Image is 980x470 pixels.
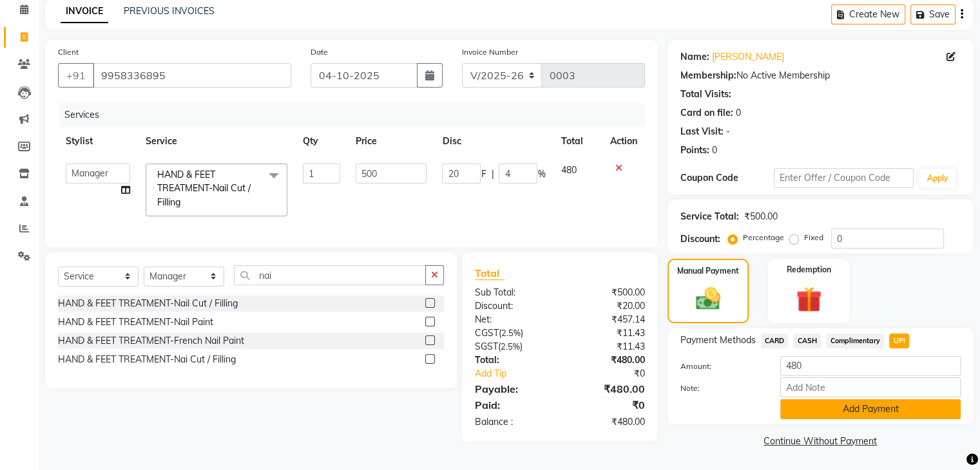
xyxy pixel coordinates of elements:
div: Net: [465,313,560,326]
span: F [481,167,486,181]
a: x [180,196,186,208]
span: Total [475,267,504,280]
div: Name: [680,50,709,64]
div: HAND & FEET TREATMENT-Nail Paint [58,315,213,329]
img: _gift.svg [788,283,830,315]
div: HAND & FEET TREATMENT-Nai Cut / Filling [58,353,236,366]
span: CGST [475,327,499,339]
label: Manual Payment [677,265,739,277]
label: Percentage [743,232,784,243]
span: CARD [761,334,789,348]
button: Apply [919,169,956,188]
a: PREVIOUS INVOICES [124,5,215,17]
input: Amount [780,356,961,376]
div: ( ) [465,326,560,340]
label: Date [311,46,328,58]
span: Payment Methods [680,334,756,347]
div: Points: [680,144,709,157]
div: ₹500.00 [744,210,778,223]
div: - [726,125,730,138]
span: CASH [793,334,821,348]
div: ₹457.14 [560,313,655,326]
div: Payable: [465,381,560,397]
button: +91 [58,63,94,88]
div: ₹500.00 [560,286,655,299]
div: Services [59,103,655,127]
button: Save [910,5,956,24]
div: Total Visits: [680,88,731,101]
div: HAND & FEET TREATMENT-French Nail Paint [58,334,244,348]
div: ₹480.00 [560,415,655,429]
th: Stylist [58,127,138,156]
span: 2.5% [501,341,520,352]
div: Membership: [680,69,736,82]
div: ₹480.00 [560,353,655,367]
label: Redemption [787,264,831,276]
span: % [537,167,545,181]
div: Discount: [680,232,720,246]
div: Coupon Code [680,171,774,185]
label: Fixed [804,232,823,243]
th: Qty [295,127,348,156]
a: Add Tip [465,367,575,381]
div: Balance : [465,415,560,429]
span: 480 [561,164,576,176]
div: Sub Total: [465,286,560,299]
a: Continue Without Payment [670,435,971,448]
input: Enter Offer / Coupon Code [774,168,914,188]
div: 0 [712,144,717,157]
th: Disc [434,127,553,156]
label: Client [58,46,79,58]
th: Price [348,127,434,156]
div: ₹480.00 [560,381,655,397]
div: HAND & FEET TREATMENT-Nail Cut / Filling [58,297,238,310]
div: No Active Membership [680,69,961,82]
div: ₹11.43 [560,326,655,340]
label: Note: [671,382,771,394]
div: Total: [465,353,560,367]
span: SGST [475,341,498,352]
div: Paid: [465,397,560,413]
input: Add Note [780,377,961,397]
label: Invoice Number [462,46,518,58]
div: ₹0 [575,367,654,381]
span: Complimentary [826,334,884,348]
th: Action [602,127,645,156]
label: Amount: [671,361,771,372]
span: | [491,167,494,181]
span: 2.5% [501,328,521,338]
input: Search or Scan [234,265,426,285]
div: 0 [736,106,741,120]
div: ₹11.43 [560,340,655,353]
button: Create New [831,5,905,24]
div: Last Visit: [680,125,724,138]
div: Card on file: [680,106,733,120]
input: Search by Name/Mobile/Email/Code [93,63,291,88]
a: [PERSON_NAME] [712,50,784,64]
div: ₹0 [560,397,655,413]
th: Total [553,127,602,156]
th: Service [138,127,295,156]
div: Discount: [465,299,560,313]
button: Add Payment [780,399,961,419]
div: ₹20.00 [560,299,655,313]
span: HAND & FEET TREATMENT-Nail Cut / Filling [157,169,251,208]
div: ( ) [465,340,560,353]
span: UPI [889,334,909,348]
img: _cash.svg [688,285,728,313]
div: Service Total: [680,210,739,223]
